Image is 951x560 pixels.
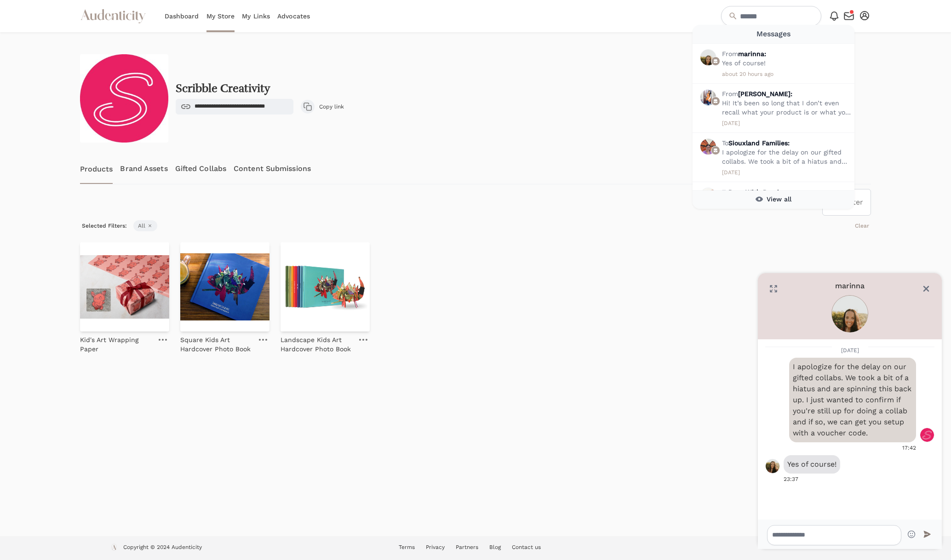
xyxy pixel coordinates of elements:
a: Frommarinna: Yes of course! about 20 hours ago [693,44,854,83]
div: about 20 hours ago [722,70,851,78]
img: 7O0A0352.jpg [700,49,716,66]
div: To [722,138,851,166]
p: Landscape Kids Art Hardcover Photo Book [281,335,353,354]
p: Yes of course! [787,459,836,470]
a: Kid's Art Wrapping Paper [80,331,153,354]
a: Gifted Collabs [175,154,226,184]
a: View all [693,190,854,209]
img: <span class="translation_missing" title="translation missing: en.chat_rooms.room.profile_picture"... [832,296,868,332]
a: ToSiouxland Families: I apologize for the delay on our gifted collabs. We took a bit of a hiatus ... [693,132,854,182]
span: Days With Demi: [728,189,781,196]
a: Partners [456,544,478,550]
img: IMG_9628.jpeg [700,89,716,106]
a: Square Kids Art Hardcover Photo Book [180,331,253,354]
img: Square Kids Art Hardcover Photo Book [180,242,269,331]
span: marinna: [738,50,766,57]
p: Yes of course! [722,58,851,68]
span: [PERSON_NAME]: [738,90,792,97]
a: Brand Assets [120,154,167,184]
span: All [133,220,157,231]
a: Privacy [426,544,445,550]
a: From[PERSON_NAME]: Hi! It’s been so long that I don’t even recall what your product is or what yo... [693,83,854,132]
button: Clear [853,220,871,231]
a: Blog [489,544,501,550]
p: 23:37 [784,475,934,483]
p: Hi! It’s been so long that I don’t even recall what your product is or what you wanted from a col... [722,98,851,117]
img: Kid's Art Wrapping Paper [80,242,169,331]
p: Square Kids Art Hardcover Photo Book [180,335,253,354]
div: To [722,188,851,215]
span: Siouxland Families: [728,139,790,147]
div: From [722,89,851,117]
a: Content Submissions [234,154,311,184]
img: PXL_20241011_220252264.jpg [700,138,716,155]
a: ToDays With Demi: I apologize for the delay on our gifted collabs. We took a bit of a hiatus and ... [693,182,854,231]
img: image_picker_3EA96FB5-EAF0-4F97-AD70-AE4BCC99010D-87551-00000E5150B8B975.jpg [700,188,716,204]
span: Selected Filters: [80,220,129,231]
span: Copy link [319,103,344,110]
p: 17:42 [765,444,916,451]
button: Close [918,280,934,297]
img: <span class="translation_missing" title="translation missing: en.chat_messages.chat_message.profi... [765,459,780,474]
p: Copyright © 2024 Audenticity [123,543,202,553]
div: [DATE] [722,169,851,176]
p: [DATE] [832,347,868,354]
a: Terms [399,544,415,550]
p: Kid's Art Wrapping Paper [80,335,153,354]
div: [DATE] [722,120,851,127]
button: Copy link [301,100,344,114]
img: Landscape Kids Art Hardcover Photo Book [281,242,370,331]
a: Contact us [512,544,541,550]
span: marinna [835,280,865,291]
a: Products [80,154,113,184]
div: Messages [693,25,854,43]
h2: Scribble Creativity [176,82,344,95]
a: Landscape Kids Art Hardcover Photo Book [281,331,353,354]
div: From [722,49,851,68]
p: I apologize for the delay on our gifted collabs. We took a bit of a hiatus and are spinning this ... [722,148,851,166]
div: View all [756,194,791,204]
img: <span class="translation_missing" title="translation missing: en.chat_messages.chat_message.profi... [920,428,934,442]
p: I apologize for the delay on our gifted collabs. We took a bit of a hiatus and are spinning this ... [793,361,912,439]
img: 89eb793a1514e29cf14a05db6ef2d253.jpg [80,54,168,143]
